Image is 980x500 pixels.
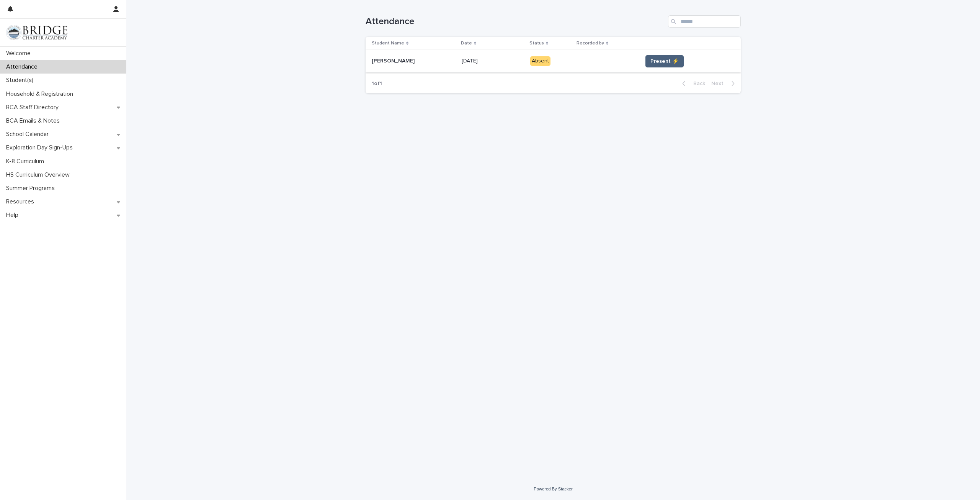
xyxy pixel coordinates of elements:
img: V1C1m3IdTEidaUdm9Hs0 [6,25,67,40]
p: BCA Staff Directory [3,104,65,111]
p: Student Name [372,39,404,48]
p: 1 of 1 [366,74,388,93]
input: Search [668,15,741,28]
span: Present ⚡ [650,57,679,65]
p: - [577,58,636,64]
p: [PERSON_NAME] [372,56,416,64]
div: Absent [530,56,550,66]
h1: Attendance [366,16,665,27]
p: Attendance [3,63,44,70]
button: Next [708,80,741,87]
p: Help [3,211,24,219]
p: Household & Registration [3,90,79,98]
p: School Calendar [3,131,55,138]
span: Back [689,81,705,86]
p: [DATE] [462,56,479,64]
p: Recorded by [577,39,604,48]
p: K-8 Curriculum [3,158,50,165]
button: Back [676,80,708,87]
p: Resources [3,198,40,205]
p: BCA Emails & Notes [3,117,66,125]
p: Exploration Day Sign-Ups [3,144,79,151]
button: Present ⚡ [645,55,684,67]
p: Status [529,39,544,48]
p: Summer Programs [3,185,61,192]
p: HS Curriculum Overview [3,171,76,179]
p: Date [461,39,472,48]
p: Student(s) [3,77,39,84]
a: Powered By Stacker [534,487,572,491]
p: Welcome [3,50,37,57]
tr: [PERSON_NAME][PERSON_NAME] [DATE][DATE] Absent-Present ⚡ [366,50,741,72]
span: Next [711,81,728,86]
